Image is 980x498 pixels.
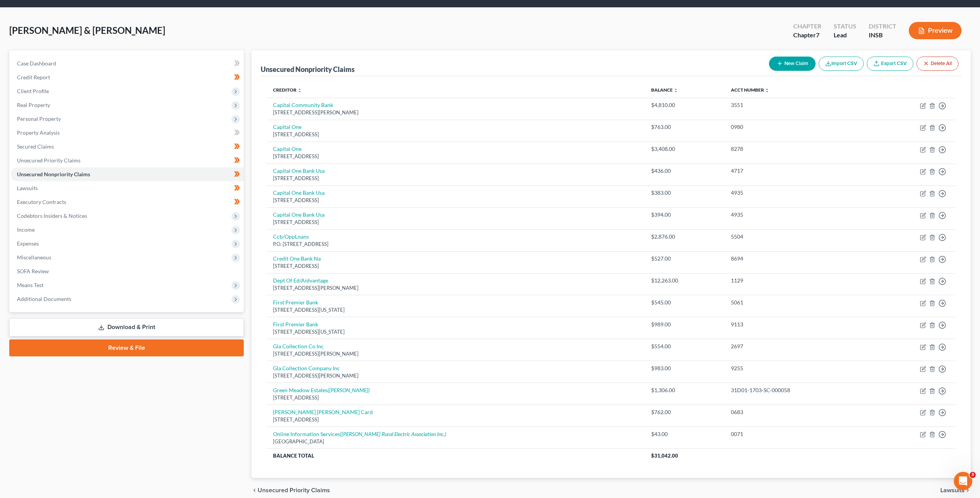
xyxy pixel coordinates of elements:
a: Acct Number unfold_more [731,87,769,93]
th: Balance Total [267,449,645,463]
a: Review & File [9,339,244,356]
div: [STREET_ADDRESS][PERSON_NAME] [273,109,638,116]
i: unfold_more [765,88,769,93]
button: chevron_left Unsecured Priority Claims [251,487,330,493]
span: Real Property [17,102,50,108]
span: Personal Property [17,115,61,122]
iframe: Intercom live chat [954,472,972,490]
span: 7 [816,31,819,38]
a: Gla Collection Company Inc [273,365,340,371]
i: unfold_more [297,88,302,93]
button: Lawsuits chevron_right [940,487,971,493]
div: $554.00 [651,343,719,350]
div: 31D01-1703-SC-000058 [731,386,864,394]
span: Unsecured Priority Claims [17,157,80,164]
span: Lawsuits [17,185,38,191]
span: Means Test [17,282,44,288]
button: Delete All [916,57,958,71]
a: [PERSON_NAME] [PERSON_NAME] Card [273,409,373,415]
a: Gla Collection Co Inc [273,343,324,349]
div: [STREET_ADDRESS] [273,394,638,401]
a: Capital One [273,145,302,152]
div: $2,876.00 [651,233,719,241]
i: chevron_right [965,487,971,493]
a: Credit One Bank Na [273,255,321,262]
a: Property Analysis [11,126,244,140]
button: Preview [909,22,962,39]
div: 2697 [731,343,864,350]
div: [STREET_ADDRESS] [273,153,638,160]
i: unfold_more [673,88,678,93]
div: 0683 [731,408,864,416]
div: $762.00 [651,408,719,416]
a: Lawsuits [11,181,244,195]
div: 4717 [731,167,864,175]
a: First Premier Bank [273,299,318,306]
span: Lawsuits [940,487,965,493]
a: Secured Claims [11,140,244,154]
div: 1129 [731,277,864,284]
a: Capital One [273,124,302,130]
div: $527.00 [651,255,719,262]
div: [STREET_ADDRESS][PERSON_NAME] [273,284,638,292]
div: 4935 [731,211,864,219]
div: $436.00 [651,167,719,175]
div: $383.00 [651,189,719,197]
a: Executory Contracts [11,195,244,209]
a: Dept Of Ed/Aidvantage [273,277,328,284]
div: 5504 [731,233,864,241]
span: [PERSON_NAME] & [PERSON_NAME] [9,25,165,36]
div: 9113 [731,321,864,328]
a: Capital Community Bank [273,102,333,108]
div: District [869,22,896,31]
div: $4,810.00 [651,101,719,109]
div: 0980 [731,123,864,131]
div: $12,263.00 [651,277,719,284]
div: [STREET_ADDRESS] [273,219,638,226]
div: 8694 [731,255,864,262]
span: Unsecured Nonpriority Claims [17,171,90,177]
div: INSB [869,31,896,40]
div: Chapter [793,22,821,31]
div: [STREET_ADDRESS][PERSON_NAME] [273,350,638,358]
div: $394.00 [651,211,719,219]
div: [STREET_ADDRESS][US_STATE] [273,328,638,336]
div: $983.00 [651,364,719,372]
a: Unsecured Priority Claims [11,154,244,167]
span: $31,042.00 [651,453,678,459]
a: Ccb/OppLoans [273,233,309,240]
i: ([PERSON_NAME] Rural Electric Association Inc.) [340,431,446,437]
span: SOFA Review [17,268,49,274]
div: 0071 [731,430,864,438]
div: $1,306.00 [651,386,719,394]
a: Online Information Services([PERSON_NAME] Rural Electric Association Inc.) [273,431,446,437]
div: [STREET_ADDRESS] [273,197,638,204]
div: P.O. [STREET_ADDRESS] [273,241,638,248]
div: Unsecured Nonpriority Claims [261,65,355,74]
span: Income [17,226,35,233]
a: SOFA Review [11,264,244,278]
div: [STREET_ADDRESS] [273,416,638,423]
span: Codebtors Insiders & Notices [17,212,87,219]
span: Case Dashboard [17,60,56,67]
a: Export CSV [867,57,913,71]
div: [STREET_ADDRESS] [273,175,638,182]
i: chevron_left [251,487,258,493]
span: 3 [970,472,976,478]
button: New Claim [769,57,816,71]
a: Balance unfold_more [651,87,678,93]
div: [STREET_ADDRESS][US_STATE] [273,306,638,314]
div: Lead [834,31,856,40]
div: $3,408.00 [651,145,719,153]
span: Client Profile [17,88,49,94]
span: Executory Contracts [17,199,66,205]
div: [STREET_ADDRESS] [273,131,638,138]
a: Case Dashboard [11,57,244,70]
span: Property Analysis [17,129,60,136]
div: [STREET_ADDRESS][PERSON_NAME] [273,372,638,379]
a: Unsecured Nonpriority Claims [11,167,244,181]
div: 9255 [731,364,864,372]
i: ([PERSON_NAME]) [328,387,370,393]
a: Download & Print [9,318,244,336]
div: $989.00 [651,321,719,328]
